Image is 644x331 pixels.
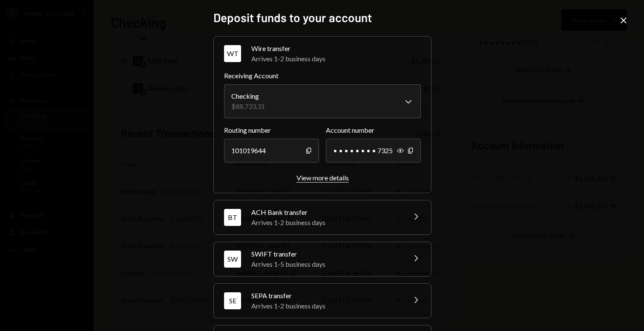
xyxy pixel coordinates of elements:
[326,139,421,163] div: • • • • • • • • 7325
[251,259,400,269] div: Arrives 1-5 business days
[326,125,421,135] label: Account number
[224,209,241,226] div: BT
[213,9,431,26] h2: Deposit funds to your account
[296,174,349,182] div: View more details
[251,249,400,259] div: SWIFT transfer
[214,200,431,234] button: BTACH Bank transferArrives 1-2 business days
[296,174,349,183] button: View more details
[224,125,319,135] label: Routing number
[214,284,431,318] button: SESEPA transferArrives 1-2 business days
[224,84,421,118] button: Receiving Account
[224,71,421,183] div: WTWire transferArrives 1-2 business days
[251,301,400,311] div: Arrives 1-2 business days
[224,251,241,268] div: SW
[224,71,421,81] label: Receiving Account
[251,217,400,228] div: Arrives 1-2 business days
[251,291,400,301] div: SEPA transfer
[214,242,431,276] button: SWSWIFT transferArrives 1-5 business days
[214,37,431,71] button: WTWire transferArrives 1-2 business days
[251,54,421,64] div: Arrives 1-2 business days
[251,43,421,54] div: Wire transfer
[224,139,319,163] div: 101019644
[224,292,241,309] div: SE
[224,45,241,62] div: WT
[251,207,400,217] div: ACH Bank transfer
